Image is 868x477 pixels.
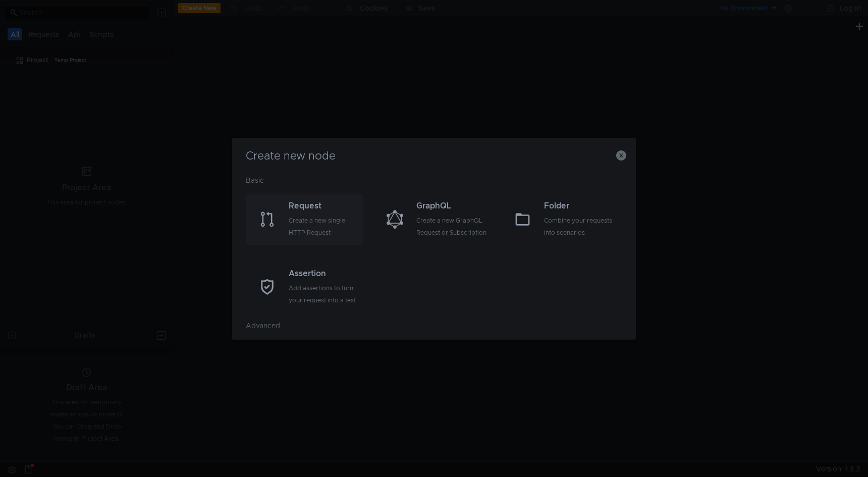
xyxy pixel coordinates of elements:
[289,215,361,239] div: Create a new single HTTP Request
[246,174,622,194] div: Basic
[416,215,489,239] div: Create a new GraphQL Request or Subscription
[246,320,622,340] div: Advanced
[289,268,361,280] div: Assertion
[244,150,624,162] h3: Create new node
[289,200,361,212] div: Request
[544,215,616,239] div: Combine your requests into scenarios
[544,200,616,212] div: Folder
[289,282,361,306] div: Add assertions to turn your request into a test
[416,200,489,212] div: GraphQL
